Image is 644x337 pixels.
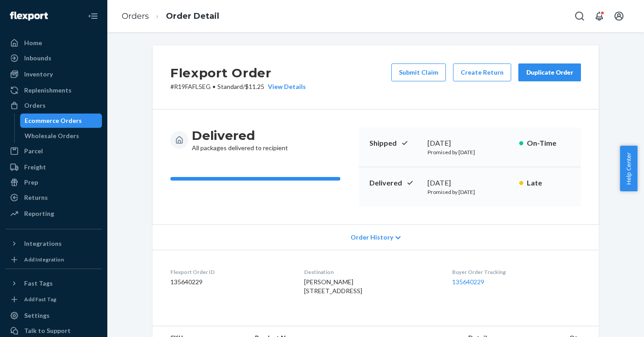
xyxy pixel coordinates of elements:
[452,278,484,286] a: 135640229
[5,83,102,97] a: Replenishments
[24,54,51,63] div: Inbounds
[571,7,589,25] button: Open Search Box
[217,83,243,90] span: Standard
[518,63,581,81] button: Duplicate Order
[5,51,102,65] a: Inbounds
[428,178,512,188] div: [DATE]
[24,70,53,79] div: Inventory
[170,63,306,82] h2: Flexport Order
[24,86,72,95] div: Replenishments
[304,268,437,276] dt: Destination
[122,11,149,21] a: Orders
[10,12,48,21] img: Flexport logo
[620,146,637,191] button: Help Center
[20,129,102,143] a: Wholesale Orders
[391,63,446,81] button: Submit Claim
[5,308,102,323] a: Settings
[24,38,42,47] div: Home
[24,163,46,172] div: Freight
[5,98,102,113] a: Orders
[5,206,102,221] a: Reporting
[24,178,38,187] div: Prep
[5,276,102,291] button: Fast Tags
[84,7,102,25] button: Close Navigation
[5,294,102,305] a: Add Fast Tag
[369,178,420,188] p: Delivered
[24,295,56,303] div: Add Fast Tag
[610,7,628,25] button: Open account menu
[24,279,53,288] div: Fast Tags
[452,268,581,276] dt: Buyer Order Tracking
[192,127,288,152] div: All packages delivered to recipient
[166,11,219,21] a: Order Detail
[428,188,512,196] p: Promised by [DATE]
[170,268,290,276] dt: Flexport Order ID
[5,175,102,190] a: Prep
[5,160,102,174] a: Freight
[369,138,420,148] p: Shipped
[5,190,102,205] a: Returns
[5,67,102,81] a: Inventory
[212,83,216,90] span: •
[24,101,46,110] div: Orders
[428,148,512,156] p: Promised by [DATE]
[5,236,102,251] button: Integrations
[24,311,50,320] div: Settings
[526,68,573,77] div: Duplicate Order
[5,144,102,158] a: Parcel
[351,233,393,242] span: Order History
[192,127,288,143] h3: Delivered
[114,3,226,29] ol: breadcrumbs
[453,63,511,81] button: Create Return
[527,138,570,148] p: On-Time
[20,114,102,128] a: Ecommerce Orders
[24,256,64,263] div: Add Integration
[590,7,608,25] button: Open notifications
[5,36,102,50] a: Home
[24,193,48,202] div: Returns
[428,138,512,148] div: [DATE]
[304,278,362,295] span: [PERSON_NAME] [STREET_ADDRESS]
[24,147,43,156] div: Parcel
[25,116,82,125] div: Ecommerce Orders
[24,209,54,218] div: Reporting
[264,82,306,91] button: View Details
[25,131,79,140] div: Wholesale Orders
[170,82,306,91] p: # R19FAFL5EG / $11.25
[24,239,62,248] div: Integrations
[24,326,71,335] div: Talk to Support
[170,278,290,286] dd: 135640229
[527,178,570,188] p: Late
[5,254,102,265] a: Add Integration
